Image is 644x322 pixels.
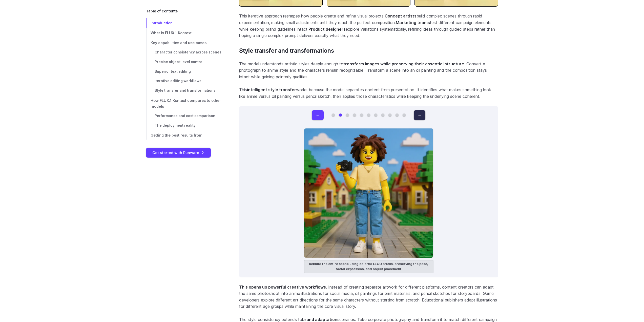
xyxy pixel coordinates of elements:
strong: transform images while preserving their essential structure [343,61,464,66]
a: Performance and cost comparison [146,111,223,121]
a: Character consistency across scenes [146,48,223,57]
button: Go to 5 of 11 [360,113,363,117]
a: Superior text editing [146,67,223,77]
span: Key capabilities and use cases [151,41,206,45]
img: Young woman with natural curly hair, wearing a pale yellow t-shirt and high-waisted jeans, holdin... [304,128,433,258]
a: Getting the best results from instruction-based editing [146,130,223,146]
strong: intelligent style transfer [247,87,296,92]
span: Getting the best results from instruction-based editing [151,133,202,143]
strong: Concept artists [385,13,417,18]
button: Go to 1 of 11 [332,113,335,117]
button: Go to 6 of 11 [367,113,370,117]
span: Precise object-level control [155,60,203,64]
strong: This opens up powerful creative workflows [239,285,326,290]
button: Go to 9 of 11 [388,113,391,117]
p: This works because the model separates content from presentation. It identifies what makes someth... [239,87,498,100]
a: How FLUX.1 Kontext compares to other models [146,96,223,111]
span: Introduction [151,21,173,25]
button: Go to 11 of 11 [403,113,406,117]
span: Style transfer and transformations [155,88,216,92]
span: How FLUX.1 Kontext compares to other models [151,98,221,108]
p: This iterative approach reshapes how people create and refine visual projects. build complex scen... [239,13,498,39]
a: Get started with Runware [146,148,211,158]
strong: Product designers [308,27,346,32]
p: . Instead of creating separate artwork for different platforms, content creators can adapt the sa... [239,284,498,310]
a: What is FLUX.1 Kontext [146,28,223,38]
button: Go to 7 of 11 [374,113,377,117]
a: Key capabilities and use cases [146,38,223,48]
a: The deployment reality [146,121,223,130]
a: Precise object-level control [146,57,223,67]
figcaption: Rebuild the entire scene using colorful LEGO bricks, preserving the pose, facial expression, and ... [304,260,433,273]
button: Go to 10 of 11 [396,113,399,117]
a: Style transfer and transformations [239,47,334,54]
strong: Marketing teams [396,20,430,25]
span: What is FLUX.1 Kontext [151,31,192,35]
strong: brand adaptation [302,317,337,322]
span: Table of contents [146,8,178,14]
a: Iterative editing workflows [146,76,223,86]
span: The deployment reality [155,123,196,127]
span: Performance and cost comparison [155,114,215,118]
a: Introduction [146,18,223,28]
button: ← [312,110,323,120]
button: → [414,110,425,120]
button: Go to 2 of 11 [339,113,342,117]
p: The model understands artistic styles deeply enough to . Convert a photograph to anime style and ... [239,61,498,80]
button: Go to 3 of 11 [346,113,349,117]
a: Style transfer and transformations [146,86,223,96]
span: Superior text editing [155,69,191,73]
button: Go to 8 of 11 [381,113,384,117]
button: Go to 4 of 11 [353,113,356,117]
span: Character consistency across scenes [155,50,221,54]
span: Iterative editing workflows [155,79,201,83]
